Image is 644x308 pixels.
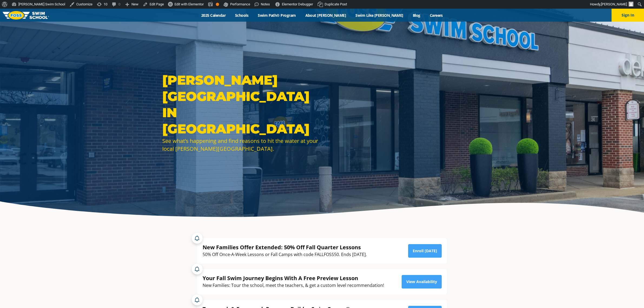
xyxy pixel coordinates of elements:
[601,2,627,6] span: [PERSON_NAME]
[408,13,425,18] a: Blog
[3,11,49,19] img: FOSS Swim School Logo
[162,137,319,153] div: See what’s happening and find reasons to hit the water at your local [PERSON_NAME][GEOGRAPHIC_DATA].
[203,274,384,282] div: Your Fall Swim Journey Begins With A Free Preview Lesson
[162,72,319,137] h1: [PERSON_NAME][GEOGRAPHIC_DATA] in [GEOGRAPHIC_DATA]
[402,275,442,289] a: View Availability
[300,13,351,18] a: About [PERSON_NAME]
[197,13,230,18] a: 2025 Calendar
[230,13,253,18] a: Schools
[425,13,447,18] a: Careers
[203,251,367,258] div: 50% Off Once-A-Week Lessons or Fall Camps with code FALLFOSS50. Ends [DATE].
[216,3,219,6] div: OK
[174,2,204,6] span: Edit with Elementor
[612,9,644,22] button: Sign In
[203,282,384,289] div: New Families: Tour the school, meet the teachers, & get a custom level recommendation!
[408,244,442,258] a: Enroll [DATE]
[253,13,300,18] a: Swim Path® Program
[351,13,408,18] a: Swim Like [PERSON_NAME]
[203,244,367,251] div: New Families Offer Extended: 50% Off Fall Quarter Lessons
